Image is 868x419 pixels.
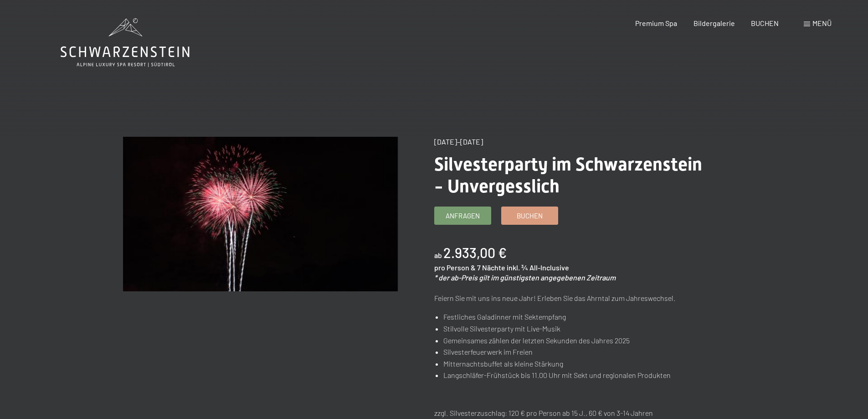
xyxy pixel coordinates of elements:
span: 7 Nächte [477,263,505,272]
p: zzgl. Silvesterzuschlag: 120 € pro Person ab 15 J., 60 € von 3-14 Jahren [434,407,709,419]
span: inkl. ¾ All-Inclusive [507,263,569,272]
a: Buchen [502,207,558,224]
span: pro Person & [434,263,476,272]
span: ab [434,251,442,259]
li: Silvesterfeuerwerk im Freien [443,346,709,358]
li: Langschläfer-Frühstück bis 11.00 Uhr mit Sekt und regionalen Produkten [443,369,709,381]
a: Anfragen [435,207,491,224]
span: Menü [812,19,832,27]
span: Buchen [517,211,543,221]
li: Mitternachtsbuffet als kleine Stärkung [443,358,709,370]
li: Stilvolle Silvesterparty mit Live-Musik [443,323,709,335]
em: * der ab-Preis gilt im günstigsten angegebenen Zeitraum [434,273,616,282]
a: Bildergalerie [693,19,735,27]
img: Silvesterparty im Schwarzenstein - Unvergesslich [123,137,398,291]
span: [DATE]–[DATE] [434,137,483,146]
span: Silvesterparty im Schwarzenstein - Unvergesslich [434,154,702,197]
a: Premium Spa [635,19,677,27]
li: Festliches Galadinner mit Sektempfang [443,311,709,323]
b: 2.933,00 € [443,244,507,261]
p: Feiern Sie mit uns ins neue Jahr! Erleben Sie das Ahrntal zum Jahreswechsel. [434,292,709,304]
a: BUCHEN [751,19,779,27]
li: Gemeinsames zählen der letzten Sekunden des Jahres 2025 [443,335,709,347]
span: Anfragen [446,211,480,221]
